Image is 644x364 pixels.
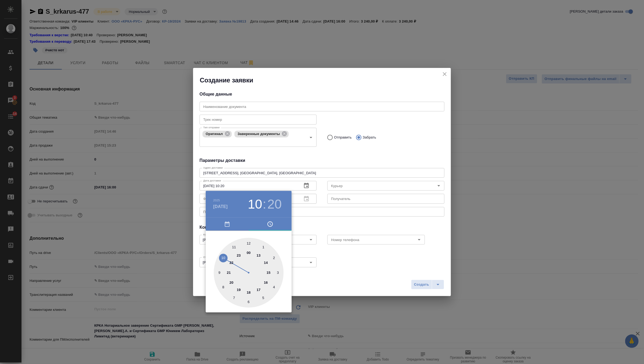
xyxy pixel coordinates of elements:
button: [DATE] [213,203,228,210]
button: 2025 [213,199,220,202]
button: 20 [267,197,282,212]
h3: : [263,197,266,212]
button: 10 [248,197,262,212]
